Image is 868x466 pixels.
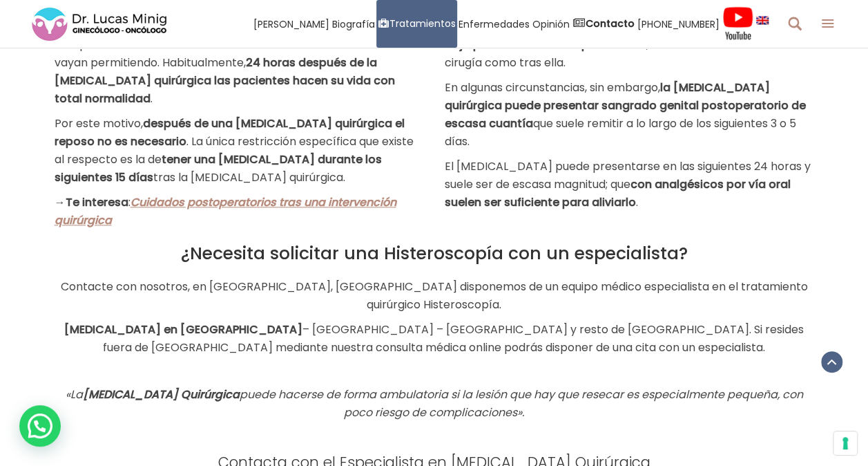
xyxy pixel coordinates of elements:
strong: Contacto [586,17,635,30]
em: «La puede hacerse de forma ambulatoria si la lesión que hay que resecar es especialmente pequeña,... [66,386,803,420]
p: → : [55,194,424,230]
span: Tratamientos [389,16,456,32]
b: tener una [MEDICAL_DATA] durante los siguientes 15 días [55,151,382,185]
p: Una vez en casa, la paciente puede volver progresivamente a recuperar su actividad cotidiana tant... [55,18,424,108]
b: la [MEDICAL_DATA] quirúrgica puede presentar sangrado genital postoperatorio de escasa cuantía [445,80,806,131]
span: Biografía [332,16,375,32]
p: Por este motivo, . La única restricción específica que existe al respecto es la de tras la [MEDIC... [55,115,424,187]
img: language english [756,16,769,24]
h2: ¿Necesita solicitar una Histeroscopía con un especialista? [55,243,814,264]
p: Contacte con nosotros, en [GEOGRAPHIC_DATA], [GEOGRAPHIC_DATA] disponemos de un equipo médico esp... [55,278,814,314]
img: Videos Youtube Ginecología [722,6,753,41]
span: [PHONE_NUMBER] [637,16,720,32]
b: con analgésicos por vía oral suelen ser suficiente para aliviarlo [445,176,791,210]
p: En algunas circunstancias, sin embargo, que suele remitir a lo largo de los siguientes 3 o 5 días. [445,79,814,151]
b: procedimiento que tiene muy baja posibilidad de complicaciones [445,19,809,53]
span: Opinión [532,16,570,32]
span: Enfermedades [459,16,530,32]
strong: [MEDICAL_DATA] Quirúrgica [83,386,240,402]
b: 24 horas después de la [MEDICAL_DATA] quirúrgica las pacientes hacen su vida con total normalidad [55,55,395,106]
a: Cuidados postoperatorios tras una intervención quirúrgica [55,194,396,228]
b: Te interesa [66,194,128,210]
b: después de una [MEDICAL_DATA] quirúrgica el reposo no es necesario [55,115,405,149]
button: Sus preferencias de consentimiento para tecnologías de seguimiento [833,431,857,455]
span: [PERSON_NAME] [253,16,329,32]
strong: [MEDICAL_DATA] en [GEOGRAPHIC_DATA] [64,321,302,337]
p: El [MEDICAL_DATA] puede presentarse en las siguientes 24 horas y suele ser de escasa magnitud; que . [445,158,814,212]
p: – [GEOGRAPHIC_DATA] – [GEOGRAPHIC_DATA] y resto de [GEOGRAPHIC_DATA]. Si resides fuera de [GEOGRA... [55,321,814,357]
